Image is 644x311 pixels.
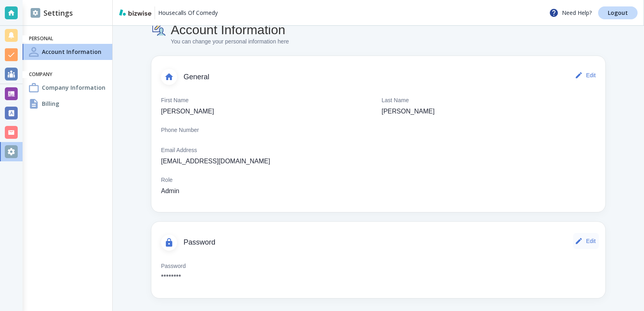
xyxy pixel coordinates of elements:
h6: Company [29,71,106,78]
img: DashboardSidebarSettings.svg [31,8,40,18]
p: First Name [161,96,188,105]
img: Account Information [151,22,167,37]
p: Email Address [161,146,197,155]
button: Edit [573,67,599,83]
p: [PERSON_NAME] [161,107,214,116]
p: Need Help? [549,8,592,18]
a: Housecalls Of Comedy [158,6,218,19]
p: Logout [608,10,628,16]
h4: Account Information [171,22,289,37]
h4: Billing [42,99,59,108]
p: Last Name [382,96,409,105]
h6: Personal [29,35,106,42]
button: Edit [573,233,599,249]
h4: Account Information [42,47,101,56]
h4: Company Information [42,83,105,92]
span: Password [184,238,573,247]
a: Company InformationCompany Information [23,80,112,96]
p: Admin [161,186,179,196]
img: bizwise [119,9,151,16]
p: Role [161,176,173,185]
p: [EMAIL_ADDRESS][DOMAIN_NAME] [161,157,270,166]
a: BillingBilling [23,96,112,112]
p: Housecalls Of Comedy [158,9,218,17]
p: Password [161,262,186,271]
span: General [184,73,573,82]
p: Phone Number [161,126,199,135]
a: Account InformationAccount Information [23,44,112,60]
p: [PERSON_NAME] [382,107,435,116]
p: You can change your personal information here [171,37,289,46]
a: Logout [598,6,638,19]
h2: Settings [31,8,73,19]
